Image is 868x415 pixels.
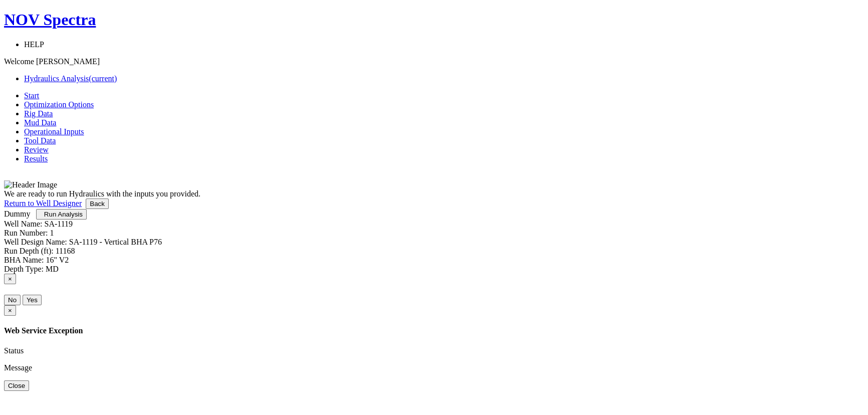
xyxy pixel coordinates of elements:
[4,189,200,198] span: We are ready to run Hydraulics with the inputs you provided.
[24,74,117,83] a: Hydraulics Analysis(current)
[24,91,39,100] a: Start
[24,118,56,127] a: Mud Data
[8,275,12,283] span: ×
[4,180,57,189] img: Header Image
[4,305,16,316] button: Close
[24,136,56,145] a: Tool Data
[56,247,75,255] label: 11168
[69,238,162,246] label: SA-1119 - Vertical BHA P76
[23,295,42,305] button: Yes
[4,380,29,391] button: Close
[8,307,12,314] span: ×
[4,326,864,335] h4: Web Service Exception
[4,247,54,255] label: Run Depth (ft):
[24,127,84,136] a: Operational Inputs
[46,256,69,264] label: 16" V2
[4,57,34,66] span: Welcome
[50,229,54,237] label: 1
[4,256,44,264] label: BHA Name:
[44,220,73,228] label: SA-1119
[24,145,49,154] a: Review
[4,363,32,372] label: Message
[24,154,48,163] a: Results
[24,109,53,118] a: Rig Data
[4,265,44,273] label: Depth Type:
[4,11,864,29] a: NOV Spectra
[46,265,59,273] label: MD
[24,100,94,109] a: Optimization Options
[36,209,86,220] button: Run Analysis
[24,40,44,49] span: HELP
[86,198,109,209] button: Back
[4,346,24,355] label: Status
[4,295,21,305] button: No
[44,211,83,218] span: Run Analysis
[4,229,48,237] label: Run Number:
[4,210,30,218] a: Dummy
[4,274,16,284] button: Close
[4,199,82,207] a: Return to Well Designer
[89,74,117,83] span: (current)
[4,238,67,246] label: Well Design Name:
[4,220,42,228] label: Well Name:
[36,57,100,66] span: [PERSON_NAME]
